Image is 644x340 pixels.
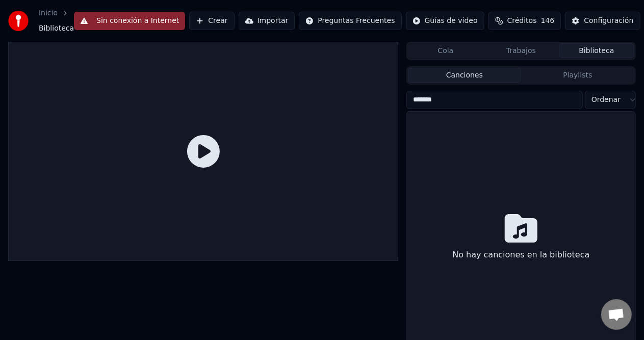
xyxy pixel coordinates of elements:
button: Configuración [565,12,640,30]
button: Cola [408,43,483,58]
img: youka [8,11,29,31]
a: Inicio [39,8,58,18]
button: Biblioteca [559,43,634,58]
button: Playlists [521,68,634,83]
button: Canciones [408,68,521,83]
button: Créditos146 [488,12,561,30]
span: Créditos [507,16,537,26]
span: Biblioteca [39,23,74,34]
button: Crear [189,12,234,30]
div: Configuración [584,16,633,26]
span: 146 [541,16,555,26]
button: Preguntas Frecuentes [299,12,401,30]
button: Sin conexión a Internet [74,12,185,30]
div: Chat abierto [601,299,632,330]
button: Importar [239,12,295,30]
nav: breadcrumb [39,8,74,34]
button: Trabajos [483,43,559,58]
button: Guías de video [406,12,484,30]
div: No hay canciones en la biblioteca [448,245,594,265]
span: Ordenar [591,95,621,105]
